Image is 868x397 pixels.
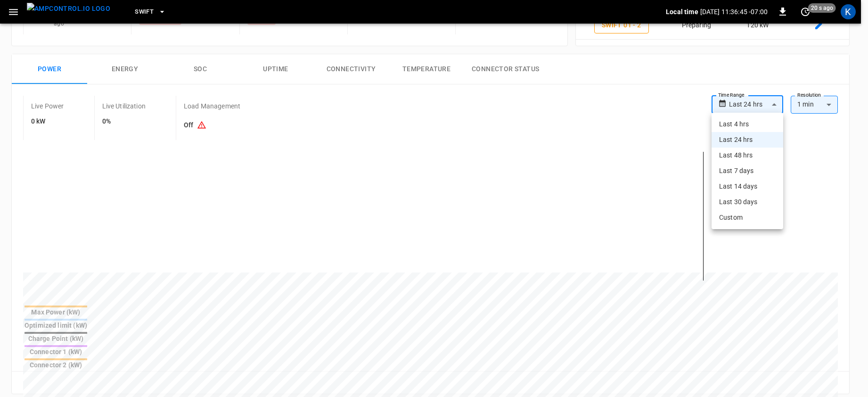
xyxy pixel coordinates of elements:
[712,163,783,179] li: Last 7 days
[712,210,783,225] li: Custom
[712,148,783,163] li: Last 48 hrs
[712,179,783,194] li: Last 14 days
[712,116,783,132] li: Last 4 hrs
[712,194,783,210] li: Last 30 days
[712,132,783,148] li: Last 24 hrs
